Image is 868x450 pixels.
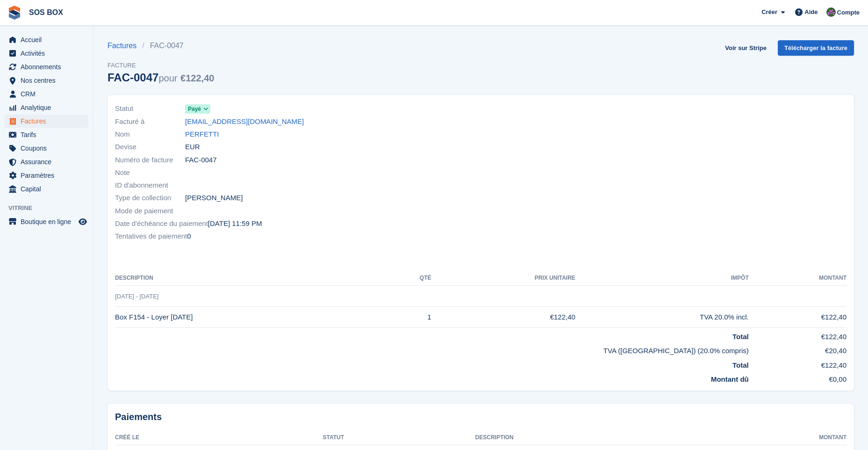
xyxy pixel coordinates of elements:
[21,33,77,46] span: Accueil
[431,271,575,286] th: Prix unitaire
[732,361,749,369] strong: Total
[187,231,191,242] span: 0
[108,61,214,70] span: Facture
[721,40,770,56] a: Voir sur Stripe
[115,218,208,229] span: Date d'échéance du paiement
[5,60,88,73] a: menu
[431,307,575,328] td: €122,40
[115,116,185,127] span: Facturé à
[115,271,390,286] th: Description
[115,231,187,242] span: Tentatives de paiement
[804,7,818,17] span: Aide
[115,142,185,152] span: Devise
[115,307,390,328] td: Box F154 - Loyer [DATE]
[185,103,210,114] a: Payé
[5,142,88,155] a: menu
[115,167,185,178] span: Note
[115,342,749,356] td: TVA ([GEOGRAPHIC_DATA]) (20.0% compris)
[185,193,243,203] span: [PERSON_NAME]
[5,128,88,141] a: menu
[115,129,185,140] span: Nom
[25,5,67,20] a: SOS BOX
[5,182,88,196] a: menu
[21,128,77,141] span: Tarifs
[108,40,214,51] nav: breadcrumbs
[575,271,749,286] th: Impôt
[5,33,88,46] a: menu
[21,155,77,168] span: Assurance
[732,430,846,445] th: Montant
[180,73,214,83] span: €122,40
[21,74,77,87] span: Nos centres
[5,47,88,60] a: menu
[749,356,846,371] td: €122,40
[5,74,88,87] a: menu
[115,293,158,300] span: [DATE] - [DATE]
[826,7,836,17] img: ALEXANDRE SOUBIRA
[21,47,77,60] span: Activités
[108,40,142,51] a: Factures
[77,216,88,227] a: Boutique d'aperçu
[115,155,185,166] span: Numéro de facture
[5,169,88,182] a: menu
[21,169,77,182] span: Paramètres
[711,375,749,383] strong: Montant dû
[749,327,846,342] td: €122,40
[185,155,217,166] span: FAC-0047
[323,430,475,445] th: Statut
[115,411,846,423] h2: Paiements
[8,203,93,213] span: Vitrine
[115,430,323,445] th: Créé le
[208,218,262,229] time: 2025-03-15 22:59:59 UTC
[115,103,185,114] span: Statut
[7,6,22,20] img: stora-icon-8386f47178a22dfd0bd8f6a31ec36ba5ce8667c1dd55bd0f319d3a0aa187defe.svg
[158,73,177,83] span: pour
[390,307,431,328] td: 1
[185,129,219,140] a: PERFETTI
[732,333,749,341] strong: Total
[575,312,749,323] div: TVA 20.0% incl.
[21,87,77,101] span: CRM
[749,342,846,356] td: €20,40
[115,206,185,217] span: Mode de paiement
[21,142,77,155] span: Coupons
[188,105,201,113] span: Payé
[115,180,185,191] span: ID d'abonnement
[185,142,200,152] span: EUR
[21,115,77,128] span: Factures
[5,115,88,128] a: menu
[761,7,777,17] span: Créer
[837,8,860,17] span: Compte
[749,271,846,286] th: Montant
[5,101,88,114] a: menu
[108,71,214,84] div: FAC-0047
[390,271,431,286] th: Qté
[749,370,846,385] td: €0,00
[21,215,77,228] span: Boutique en ligne
[21,60,77,73] span: Abonnements
[5,87,88,101] a: menu
[749,307,846,328] td: €122,40
[185,116,304,127] a: [EMAIL_ADDRESS][DOMAIN_NAME]
[115,193,185,203] span: Type de collection
[778,40,854,56] a: Télécharger la facture
[21,182,77,196] span: Capital
[21,101,77,114] span: Analytique
[5,215,88,228] a: menu
[5,155,88,168] a: menu
[475,430,732,445] th: Description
